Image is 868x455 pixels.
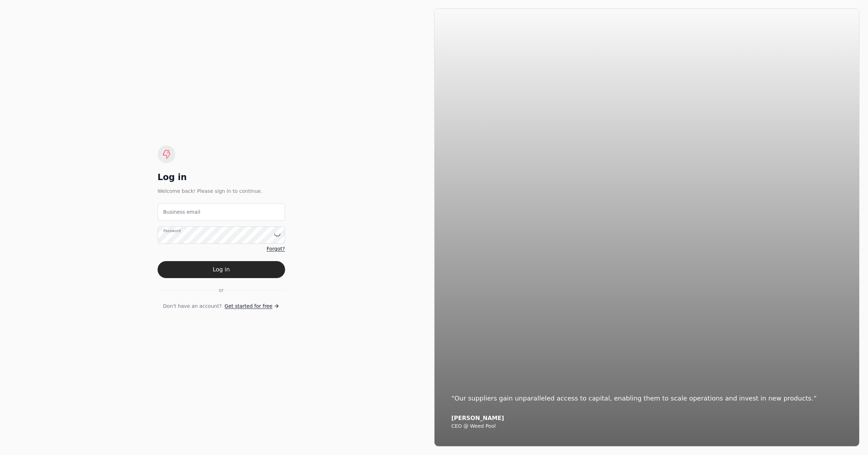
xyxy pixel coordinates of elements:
div: Welcome back! Please sign in to continue. [158,187,285,195]
a: Forgot? [267,245,285,253]
span: Get started for free [225,303,272,310]
button: Log in [158,261,285,278]
a: Get started for free [225,303,279,310]
label: Business email [163,208,200,216]
label: Password [163,228,181,234]
div: Log in [158,172,285,183]
span: Don't have an account? [163,303,222,310]
div: “Our suppliers gain unparalleled access to capital, enabling them to scale operations and invest ... [452,393,843,403]
span: or [219,287,224,294]
div: CEO @ Weed Pool [452,423,843,430]
div: [PERSON_NAME] [452,415,843,422]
